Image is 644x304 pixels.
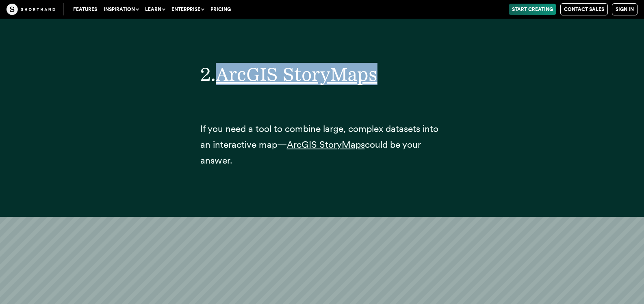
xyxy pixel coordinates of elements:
span: If you need a tool to combine large, complex datasets into an interactive map— [200,123,438,150]
a: Features [70,4,100,15]
button: Inspiration [100,4,142,15]
a: ArcGIS StoryMaps [287,139,365,150]
button: Enterprise [168,4,207,15]
a: Contact Sales [560,3,608,15]
a: Start Creating [509,4,556,15]
span: could be your answer. [200,139,421,166]
a: Sign in [612,3,637,15]
a: Pricing [207,4,234,15]
span: 2. [200,63,216,85]
img: The Craft [7,4,55,15]
a: ArcGIS StoryMaps [216,63,377,85]
button: Learn [142,4,168,15]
